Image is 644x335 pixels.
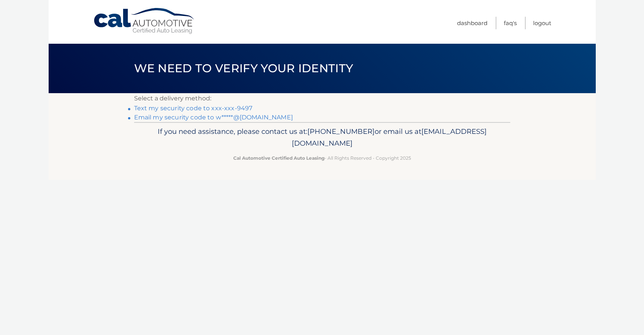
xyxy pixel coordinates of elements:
p: - All Rights Reserved - Copyright 2025 [139,154,505,162]
a: Logout [533,17,551,29]
a: Email my security code to w*****@[DOMAIN_NAME] [134,114,293,121]
span: We need to verify your identity [134,61,353,75]
p: Select a delivery method: [134,93,510,104]
a: Dashboard [457,17,487,29]
a: Cal Automotive [93,8,196,35]
a: FAQ's [504,17,517,29]
strong: Cal Automotive Certified Auto Leasing [233,155,324,161]
a: Text my security code to xxx-xxx-9497 [134,105,253,112]
p: If you need assistance, please contact us at: or email us at [139,125,505,150]
span: [PHONE_NUMBER] [307,127,375,136]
